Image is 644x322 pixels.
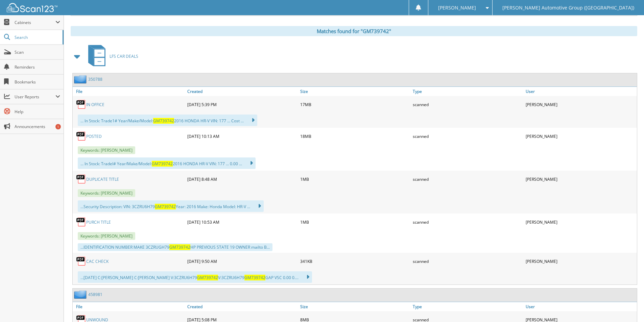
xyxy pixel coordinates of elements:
[197,275,218,280] span: GM739742
[299,215,411,229] div: 1MB
[155,204,176,209] span: GM739742
[411,98,524,111] div: scanned
[186,302,299,311] a: Created
[15,94,55,100] span: User Reports
[411,215,524,229] div: scanned
[78,232,135,240] span: Keywords: [PERSON_NAME]
[55,124,61,129] div: 1
[299,302,411,311] a: Size
[411,87,524,96] a: Type
[524,129,637,143] div: [PERSON_NAME]
[88,292,102,297] a: 458981
[86,133,102,139] a: POSTED
[76,99,86,109] img: PDF.png
[15,109,60,115] span: Help
[76,174,86,184] img: PDF.png
[88,76,102,82] a: 350788
[110,53,138,59] span: LFS CAR DEALS
[244,275,265,280] span: GM739742
[73,87,186,96] a: File
[186,254,299,268] div: [DATE] 9:50 AM
[438,6,476,10] span: [PERSON_NAME]
[153,118,174,124] span: GM739742
[524,254,637,268] div: [PERSON_NAME]
[15,49,60,55] span: Scan
[78,271,312,283] div: ...[DATE] C:[PERSON_NAME] C:[PERSON_NAME] V:3CZRU6H79 V:3CZRU6H79 GAP VSC 0.00 0....
[524,87,637,96] a: User
[78,115,257,126] div: ... In Stock: Trade1# Year/Make/Model: 2016 HONDA HR-V VIN: 177 ... Cost ...
[299,129,411,143] div: 18MB
[15,124,60,129] span: Announcements
[78,243,272,251] div: ...IDENTIFICATION NUMBER MAKE 3CZRUGH79 HP PREVIOUS STATE 19 OWNER mailto B...
[73,302,186,311] a: File
[299,172,411,186] div: 1MB
[299,87,411,96] a: Size
[186,129,299,143] div: [DATE] 10:13 AM
[74,75,88,83] img: folder2.png
[78,157,256,169] div: ... In Stock: Tradel# Year/Make/Model: 2016 HONDA HR-V VIN: 177 ... 0.00 ...
[186,215,299,229] div: [DATE] 10:53 AM
[86,176,119,182] a: DUPLICATE TITLE
[15,20,55,25] span: Cabinets
[299,254,411,268] div: 341KB
[186,87,299,96] a: Created
[411,302,524,311] a: Type
[524,98,637,111] div: [PERSON_NAME]
[524,302,637,311] a: User
[15,34,59,40] span: Search
[169,244,190,250] span: GM739742
[15,79,60,85] span: Bookmarks
[15,64,60,70] span: Reminders
[76,256,86,266] img: PDF.png
[411,254,524,268] div: scanned
[186,172,299,186] div: [DATE] 8:48 AM
[78,200,264,212] div: ...Security Description: VIN: 3CZRU6H79 Year: 2016 Make: Honda Model: HR-V ...
[610,290,644,322] iframe: Chat Widget
[502,6,634,10] span: [PERSON_NAME] Automotive Group ([GEOGRAPHIC_DATA])
[86,219,111,225] a: PURCH TITLE
[152,161,173,167] span: GM739742
[299,98,411,111] div: 17MB
[411,172,524,186] div: scanned
[86,102,104,107] a: IN OFFICE
[84,43,138,70] a: LFS CAR DEALS
[86,258,109,264] a: CAC CHECK
[76,217,86,227] img: PDF.png
[78,189,135,197] span: Keywords: [PERSON_NAME]
[186,98,299,111] div: [DATE] 5:39 PM
[524,172,637,186] div: [PERSON_NAME]
[76,131,86,141] img: PDF.png
[71,26,637,36] div: Matches found for "GM739742"
[524,215,637,229] div: [PERSON_NAME]
[78,146,135,154] span: Keywords: [PERSON_NAME]
[74,290,88,299] img: folder2.png
[7,3,57,12] img: scan123-logo-white.svg
[411,129,524,143] div: scanned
